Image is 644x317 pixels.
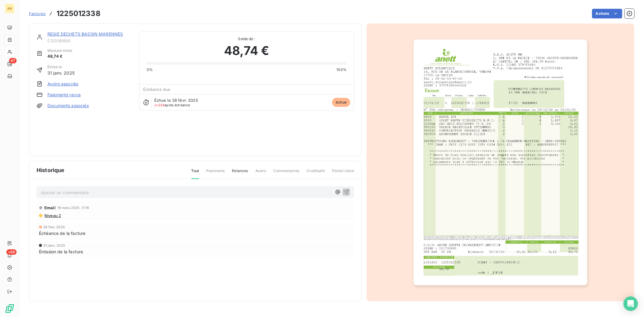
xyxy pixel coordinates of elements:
img: Logo LeanPay [5,304,14,313]
a: Documents associés [47,103,89,109]
span: Factures [29,11,46,16]
img: invoice_thumbnail [414,40,587,285]
span: Commentaires [274,168,300,178]
span: Email [44,205,56,210]
span: Émission de la facture [39,248,83,255]
span: Historique [37,166,65,174]
span: 31 janv. 2025 [47,70,75,76]
span: Avoirs [255,168,266,178]
span: Solde dû : [147,36,347,42]
a: Paiements reçus [47,92,81,98]
span: 47 [9,58,17,63]
span: C120361600 [47,38,132,43]
span: Émise le [47,64,75,70]
span: échue [332,98,350,107]
a: REGIE DECHETS BASSIN MARENNES [47,31,123,37]
span: après échéance [154,103,190,107]
div: AA [5,4,14,13]
span: Échue le 28 févr. 2025 [154,98,198,103]
span: 0% [147,67,153,72]
h3: 1225012338 [56,8,101,19]
span: 48,74 € [47,53,72,59]
span: J+224 [154,103,165,107]
span: Montant initial [47,48,72,53]
span: 100% [336,67,347,72]
span: 18 mars 2025, 11:16 [57,206,89,210]
span: Niveau 2 [44,213,61,218]
span: +99 [6,249,17,255]
a: Factures [29,11,46,17]
button: Actions [592,9,622,18]
span: Portail client [332,168,354,178]
span: Échéance de la facture [39,230,85,236]
span: Tout [191,168,199,179]
a: Avoirs associés [47,81,78,87]
span: 48,74 € [224,42,269,60]
span: 31 janv. 2025 [43,244,65,247]
span: Échéance due [143,87,171,92]
span: Relances [232,168,248,178]
span: Creditsafe [306,168,325,178]
span: Paiements [206,168,225,178]
span: 28 févr. 2025 [43,225,65,229]
div: Open Intercom Messenger [623,296,638,311]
